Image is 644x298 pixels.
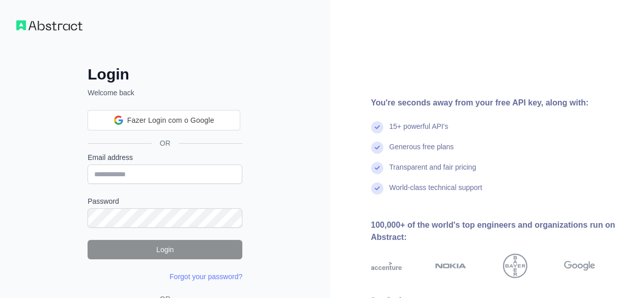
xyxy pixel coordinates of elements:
[503,254,527,278] img: bayer
[152,138,179,148] span: OR
[371,254,402,278] img: accenture
[435,254,466,278] img: nokia
[88,88,242,98] p: Welcome back
[16,20,82,31] img: Workflow
[389,142,454,162] div: Generous free plans
[88,65,242,84] h2: Login
[371,182,383,195] img: check mark
[389,162,477,182] div: Transparent and fair pricing
[88,110,240,130] div: Fazer Login com o Google
[371,162,383,174] img: check mark
[88,240,242,259] button: Login
[170,273,242,281] a: Forgot your password?
[88,196,242,206] label: Password
[371,142,383,154] img: check mark
[127,115,214,126] span: Fazer Login com o Google
[88,152,242,162] label: Email address
[389,121,449,142] div: 15+ powerful API's
[564,254,595,278] img: google
[371,219,628,243] div: 100,000+ of the world's top engineers and organizations run on Abstract:
[371,97,628,109] div: You're seconds away from your free API key, along with:
[389,182,483,203] div: World-class technical support
[371,121,383,133] img: check mark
